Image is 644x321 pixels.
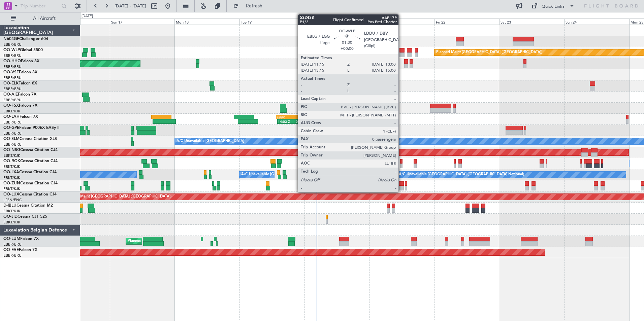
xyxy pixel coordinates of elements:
span: OO-WLP [3,48,20,52]
a: EBBR/BRU [3,242,22,247]
div: EBBR [277,115,292,119]
a: OO-LXACessna Citation CJ4 [3,170,57,174]
a: LFSN/ENC [3,198,22,203]
span: N604GF [3,37,19,41]
div: Planned Maint [GEOGRAPHIC_DATA] ([GEOGRAPHIC_DATA]) [436,47,542,58]
a: EBKT/KJK [3,209,20,214]
a: OO-NSGCessna Citation CJ4 [3,148,58,152]
input: Trip Number [21,1,59,11]
div: A/C Unavailable [GEOGRAPHIC_DATA] [176,136,244,146]
div: A/C Unavailable [GEOGRAPHIC_DATA] ([GEOGRAPHIC_DATA] National) [241,170,366,180]
a: EBBR/BRU [3,86,22,92]
span: OO-LXA [3,170,19,174]
a: OO-AIEFalcon 7X [3,93,36,97]
div: Sat 23 [499,19,564,25]
span: [DATE] - [DATE] [115,3,146,9]
div: Sun 24 [564,19,629,25]
div: Mon 18 [174,19,239,25]
a: EBBR/BRU [3,64,22,69]
a: EBKT/KJK [3,220,20,225]
span: OO-VSF [3,70,19,74]
div: Wed 20 [304,19,369,25]
div: Planned Maint Kortrijk-[GEOGRAPHIC_DATA] [328,103,406,113]
a: EBBR/BRU [3,253,22,258]
div: 14:03 Z [278,119,293,123]
div: [DATE] [82,13,93,19]
span: D-IBLU [3,204,17,208]
a: OO-HHOFalcon 8X [3,59,39,63]
a: EBBR/BRU [3,42,22,47]
div: Thu 21 [369,19,434,25]
div: Planned Maint [GEOGRAPHIC_DATA] ([GEOGRAPHIC_DATA] National) [128,236,250,246]
div: Quick Links [542,3,565,10]
a: OO-FAEFalcon 7X [3,248,37,252]
a: OO-FSXFalcon 7X [3,104,37,108]
div: KVNY [292,115,307,119]
div: Fri 22 [434,19,500,25]
div: Sun 17 [110,19,175,25]
a: EBBR/BRU [3,131,22,136]
button: Refresh [230,1,270,11]
a: EBBR/BRU [3,120,22,125]
div: Tue 19 [239,19,304,25]
span: OO-AIE [3,93,18,97]
a: OO-LUMFalcon 7X [3,237,39,241]
span: OO-SLM [3,137,20,141]
a: OO-WLPGlobal 5500 [3,48,43,52]
a: EBKT/KJK [3,175,20,180]
a: OO-SLMCessna Citation XLS [3,137,57,141]
span: OO-NSG [3,148,20,152]
span: OO-ELK [3,81,19,85]
span: OO-FAE [3,248,19,252]
a: OO-ZUNCessna Citation CJ4 [3,181,58,185]
a: OO-LUXCessna Citation CJ4 [3,192,57,197]
a: OO-GPEFalcon 900EX EASy II [3,126,59,130]
button: All Aircraft [7,13,73,24]
span: OO-LAH [3,115,20,119]
a: OO-JIDCessna CJ1 525 [3,215,47,219]
a: EBKT/KJK [3,109,20,114]
a: OO-LAHFalcon 7X [3,115,38,119]
a: OO-ELKFalcon 8X [3,81,37,85]
a: OO-ROKCessna Citation CJ4 [3,159,58,163]
a: D-IBLUCessna Citation M2 [3,204,53,208]
div: A/C Unavailable [GEOGRAPHIC_DATA] ([GEOGRAPHIC_DATA] National) [399,170,524,180]
span: OO-LUX [3,192,19,197]
span: OO-HHO [3,59,21,63]
span: OO-FSX [3,104,19,108]
span: OO-LUM [3,237,20,241]
a: EBKT/KJK [3,186,20,191]
span: All Aircraft [18,16,71,21]
div: 01:36 Z [293,119,308,123]
span: Refresh [240,4,268,8]
a: EBBR/BRU [3,98,22,103]
button: Quick Links [528,1,578,11]
a: EBBR/BRU [3,53,22,58]
span: OO-ZUN [3,181,20,185]
a: EBBR/BRU [3,75,22,80]
a: OO-VSFFalcon 8X [3,70,37,74]
a: EBKT/KJK [3,164,20,169]
div: Planned Maint [GEOGRAPHIC_DATA] ([GEOGRAPHIC_DATA]) [65,192,171,202]
a: EBBR/BRU [3,142,22,147]
span: OO-JID [3,215,18,219]
span: OO-GPE [3,126,19,130]
a: EBKT/KJK [3,153,20,158]
span: OO-ROK [3,159,20,163]
a: N604GFChallenger 604 [3,37,48,41]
